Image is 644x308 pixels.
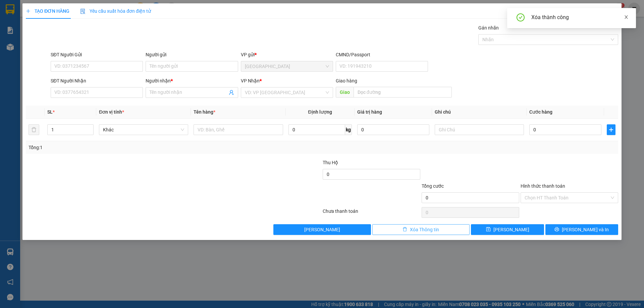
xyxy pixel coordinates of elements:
span: [PERSON_NAME] [493,226,529,233]
th: Ghi chú [432,106,527,119]
button: [PERSON_NAME] [273,224,371,235]
span: Giá trị hàng [357,109,382,115]
button: delete [29,124,39,135]
div: Chưa thanh toán [322,207,421,219]
div: Tổng: 1 [29,144,249,151]
span: user-add [229,90,234,95]
span: Yêu cầu xuất hóa đơn điện tử [80,8,151,14]
button: printer[PERSON_NAME] và In [545,224,618,235]
span: Đà Lạt [245,61,329,71]
span: kg [345,124,352,135]
span: Giao hàng [336,78,357,83]
input: Ghi Chú [435,124,524,135]
span: plus [607,127,615,132]
span: Đơn vị tính [99,109,124,115]
label: Gán nhãn [478,25,499,30]
span: Tên hàng [194,109,215,115]
button: Close [603,3,622,22]
div: Người gửi [146,51,238,58]
span: Cước hàng [529,109,552,115]
span: close [624,15,629,19]
span: [PERSON_NAME] [304,226,340,233]
span: SL [47,109,53,115]
span: [PERSON_NAME] và In [562,226,609,233]
span: Thu Hộ [323,160,338,165]
span: Giao [336,87,354,98]
div: SĐT Người Nhận [51,77,143,84]
button: plus [607,124,615,135]
span: save [486,227,491,232]
span: check-circle [517,13,525,23]
input: 0 [357,124,429,135]
span: delete [402,227,407,232]
span: VP Nhận [241,78,260,83]
div: VP gửi [241,51,333,58]
span: TẠO ĐƠN HÀNG [26,8,69,14]
input: Dọc đường [354,87,452,98]
img: icon [80,9,86,14]
div: CMND/Passport [336,51,428,58]
input: VD: Bàn, Ghế [194,124,283,135]
span: Định lượng [308,109,332,115]
label: Hình thức thanh toán [521,183,565,189]
span: printer [554,227,559,232]
div: Xóa thành công [531,13,628,21]
span: Xóa Thông tin [410,226,439,233]
span: Khác [103,125,184,135]
button: save[PERSON_NAME] [471,224,544,235]
span: Tổng cước [422,183,444,189]
span: plus [26,9,31,13]
div: SĐT Người Gửi [51,51,143,58]
button: deleteXóa Thông tin [372,224,470,235]
div: Người nhận [146,77,238,84]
